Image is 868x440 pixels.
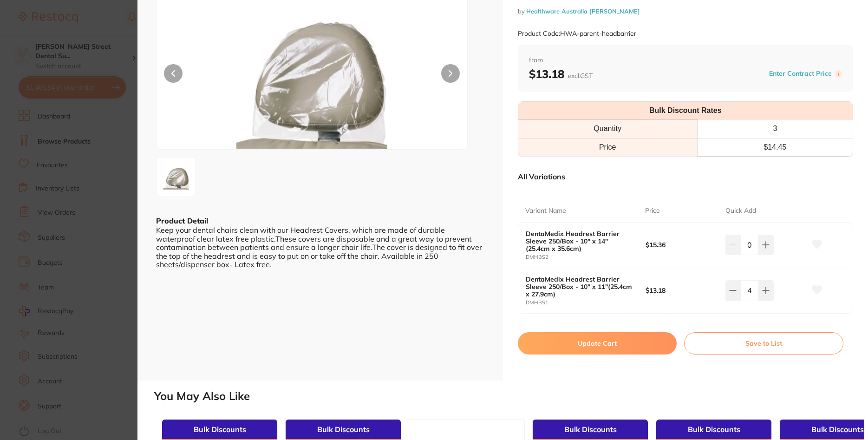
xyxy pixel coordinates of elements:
[525,206,566,216] p: Variant Name
[518,138,698,156] td: Price
[526,300,646,306] small: DMHBS1
[697,120,853,138] th: 3
[646,287,718,294] b: $13.18
[518,332,677,355] button: Update Cart
[518,102,853,120] th: Bulk Discount Rates
[645,206,660,216] p: Price
[159,161,193,194] img: Zw
[529,56,842,65] span: from
[684,332,843,355] button: Save to List
[725,206,756,216] p: Quick Add
[526,254,646,260] small: DMHBS2
[526,230,633,252] b: DentaMedix Headrest Barrier Sleeve 250/Box - 10" x 14" (25.4cm x 35.6cm)
[646,241,718,249] b: $15.36
[219,2,405,149] img: Zw
[526,276,633,298] b: DentaMedix Headrest Barrier Sleeve 250/Box - 10" x 11"(25.4cm x 27.9cm)
[154,390,864,403] h2: You May Also Like
[156,226,484,269] div: Keep your dental chairs clean with our Headrest Covers, which are made of durable waterproof clea...
[529,67,593,81] b: $13.18
[697,138,853,156] td: $ 14.45
[568,72,593,80] span: excl. GST
[526,7,640,15] a: Healthware Australia [PERSON_NAME]
[766,69,835,78] button: Enter Contract Price
[835,70,842,78] label: i
[518,172,565,181] p: All Variations
[156,216,208,225] b: Product Detail
[518,8,854,15] small: by
[518,120,698,138] th: Quantity
[518,30,636,38] small: Product Code: HWA-parent-headbarrier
